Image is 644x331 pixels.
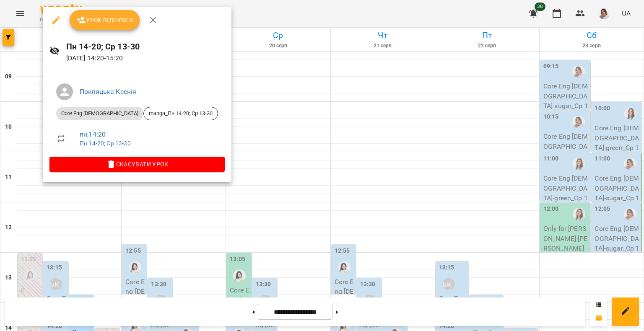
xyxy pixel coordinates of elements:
[80,88,136,96] a: Покляцька Ксенія
[66,40,225,53] h6: Пн 14-20; Ср 13-30
[66,53,225,63] p: [DATE] 14:20 - 15:20
[80,130,106,138] a: пн , 14:20
[56,159,218,169] span: Скасувати Урок
[49,157,225,172] button: Скасувати Урок
[143,107,218,120] div: manga_Пн 14-20; Ср 13-30
[56,110,143,117] span: Core Eng [DEMOGRAPHIC_DATA]
[144,110,218,117] span: manga_Пн 14-20; Ср 13-30
[70,10,140,30] button: Урок відбувся
[76,15,133,25] span: Урок відбувся
[80,140,131,147] a: Пн 14-20; Ср 13-30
